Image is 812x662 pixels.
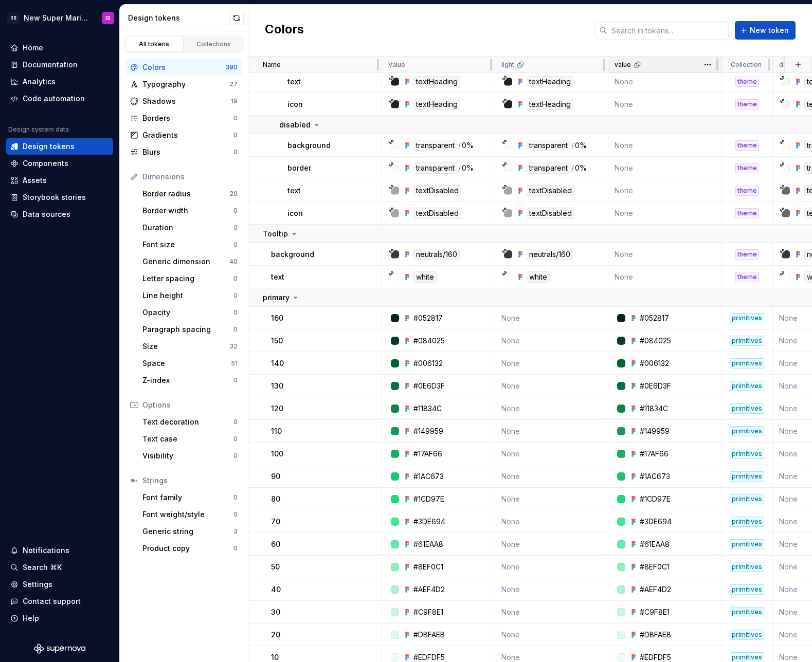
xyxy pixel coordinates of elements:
[527,208,574,219] div: textDisabled
[608,134,721,157] td: None
[271,426,282,436] p: 110
[413,336,445,346] div: #084025
[495,307,608,329] td: None
[126,127,242,143] a: Gradients0
[271,336,283,346] p: 150
[233,544,238,553] div: 0
[413,426,443,436] div: #149959
[233,114,238,122] div: 0
[271,381,283,391] p: 130
[6,40,113,56] a: Home
[607,21,729,40] input: Search in tokens...
[138,372,242,389] a: Z-index0
[571,162,574,174] div: /
[413,313,443,323] div: #052817
[23,613,39,623] div: Help
[233,452,238,460] div: 0
[233,291,238,300] div: 0
[287,99,303,109] p: icon
[608,243,721,266] td: None
[138,287,242,304] a: Line height0
[735,21,796,40] button: New token
[413,140,457,151] div: transparent
[233,435,238,443] div: 0
[23,141,75,152] div: Design tokens
[271,630,280,640] p: 20
[6,73,113,90] a: Analytics
[7,12,20,24] div: 3S
[495,329,608,352] td: None
[23,209,70,219] div: Data sources
[495,601,608,623] td: None
[6,189,113,206] a: Storybook stories
[6,206,113,223] a: Data sources
[142,341,229,352] div: Size
[138,431,242,447] a: Text case0
[640,539,670,549] div: #61EAA8
[287,140,331,151] p: background
[730,403,764,414] div: primitives
[23,192,86,203] div: Storybook stories
[6,576,113,593] a: Settings
[138,338,242,355] a: Size32
[142,273,233,284] div: Letter spacing
[138,523,242,540] a: Generic string3
[287,208,303,218] p: icon
[730,471,764,482] div: primitives
[495,488,608,510] td: None
[142,324,233,335] div: Paragraph spacing
[640,358,669,369] div: #006132
[462,140,474,151] div: 0%
[730,336,764,346] div: primitives
[138,270,242,287] a: Letter spacing0
[23,596,81,606] div: Contact support
[233,241,238,249] div: 0
[6,559,113,576] button: Search ⌘K
[271,358,284,369] p: 140
[138,219,242,236] a: Duration0
[413,162,457,174] div: transparent
[126,93,242,109] a: Shadows19
[138,414,242,430] a: Text decoration0
[640,494,671,504] div: #1CD97E
[142,290,233,301] div: Line height
[735,99,759,109] div: theme
[527,76,573,87] div: textHeading
[229,80,238,88] div: 27
[142,62,225,72] div: Colors
[6,542,113,559] button: Notifications
[233,131,238,139] div: 0
[8,125,69,134] div: Design system data
[138,506,242,523] a: Font weight/style0
[640,584,671,595] div: #AEF4D2
[287,186,301,196] p: text
[731,61,762,69] p: Collection
[126,59,242,76] a: Colors390
[233,308,238,317] div: 0
[23,545,69,556] div: Notifications
[495,397,608,420] td: None
[231,97,238,105] div: 19
[495,443,608,465] td: None
[129,40,180,48] div: All tokens
[126,76,242,93] a: Typography27
[413,584,445,595] div: #AEF4D2
[527,99,573,110] div: textHeading
[6,172,113,189] a: Assets
[495,375,608,397] td: None
[138,321,242,338] a: Paragraph spacing0
[233,376,238,384] div: 0
[575,140,587,151] div: 0%
[413,539,443,549] div: #61EAA8
[735,186,759,196] div: theme
[233,493,238,502] div: 0
[640,630,671,640] div: #DBFAEB
[142,307,233,318] div: Opacity
[142,113,233,123] div: Borders
[233,510,238,519] div: 0
[105,14,111,22] div: IS
[271,313,283,323] p: 160
[608,157,721,179] td: None
[279,120,311,130] p: disabled
[413,249,460,260] div: neutrals/160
